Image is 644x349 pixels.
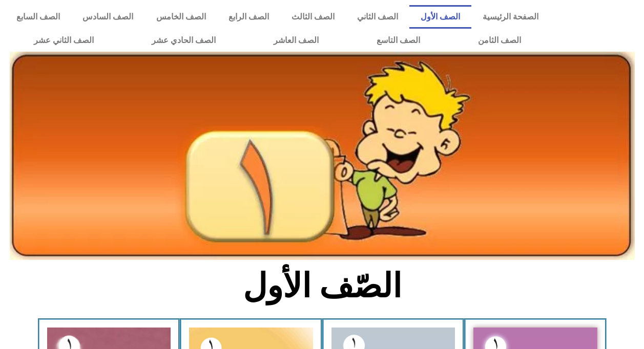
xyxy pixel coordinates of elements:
[245,29,348,52] a: الصف العاشر
[449,29,550,52] a: الصف الثامن
[217,5,280,29] a: الصف الرابع
[348,29,449,52] a: الصف التاسع
[123,29,245,52] a: الصف الحادي عشر
[144,5,217,29] a: الصف الخامس
[346,5,409,29] a: الصف الثاني
[471,5,550,29] a: الصفحة الرئيسية
[153,266,491,306] h2: الصّف الأول
[409,5,471,29] a: الصف الأول
[280,5,346,29] a: الصف الثالث
[5,29,123,52] a: الصف الثاني عشر
[71,5,144,29] a: الصف السادس
[5,5,71,29] a: الصف السابع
